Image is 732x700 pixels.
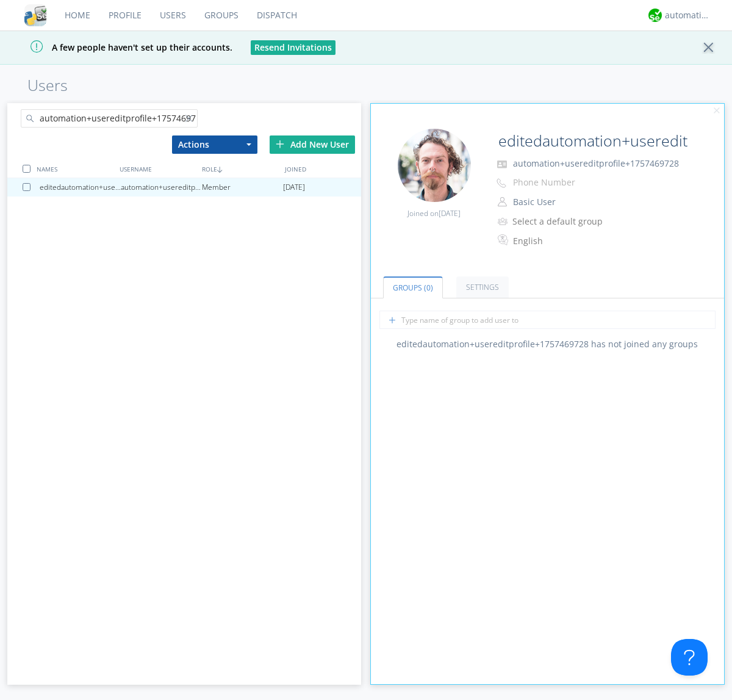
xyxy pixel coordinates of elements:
a: Groups (0) [383,276,443,298]
img: d2d01cd9b4174d08988066c6d424eccd [648,9,662,22]
button: Basic User [509,193,631,211]
button: Actions [172,135,257,154]
img: icon-alert-users-thin-outline.svg [498,213,509,229]
input: Type name of group to add user to [379,311,716,329]
span: Joined on [407,208,461,218]
div: English [513,235,615,247]
iframe: Toggle Customer Support [671,639,708,676]
span: [DATE] [439,208,461,218]
div: editedautomation+usereditprofile+1757469728 [40,178,121,197]
img: phone-outline.svg [497,178,506,188]
span: [DATE] [283,178,305,197]
div: automation+usereditprofile+1757469728 [121,178,202,197]
span: A few people haven't set up their accounts. [9,41,232,53]
div: Add New User [270,135,355,154]
div: ROLE [199,160,281,178]
div: automation+atlas [665,9,711,21]
img: cddb5a64eb264b2086981ab96f4c1ba7 [24,4,46,26]
div: Member [202,178,283,197]
div: NAMES [34,160,116,178]
div: USERNAME [117,160,199,178]
a: Settings [456,276,509,298]
span: automation+usereditprofile+1757469728 [513,157,679,169]
img: plus.svg [276,140,284,148]
div: Select a default group [512,215,614,228]
button: Resend Invitations [251,40,335,55]
div: editedautomation+usereditprofile+1757469728 has not joined any groups [371,338,725,350]
img: e4c28ea6735548c9821900121805d650 [398,129,471,202]
img: cancel.svg [712,107,721,115]
img: In groups with Translation enabled, this user's messages will be automatically translated to and ... [498,233,510,247]
a: editedautomation+usereditprofile+1757469728automation+usereditprofile+1757469728Member[DATE] [7,178,361,197]
input: Name [493,129,691,153]
input: Search users [21,109,198,128]
img: person-outline.svg [498,197,507,207]
div: JOINED [282,160,364,178]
